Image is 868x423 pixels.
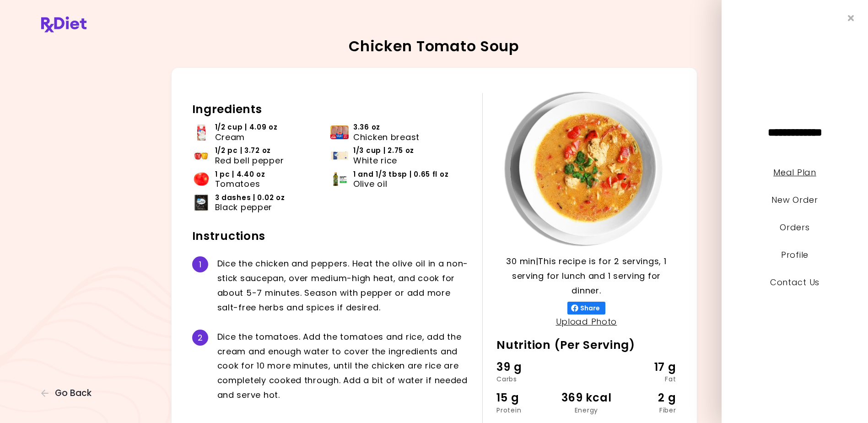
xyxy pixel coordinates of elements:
[192,256,208,272] div: 1
[780,222,809,233] a: Orders
[215,202,273,212] span: Black pepper
[496,389,556,407] div: 15 g
[616,358,676,376] div: 17 g
[771,194,818,206] a: New Order
[848,14,854,22] i: Close
[556,316,617,327] a: Upload Photo
[217,330,469,402] div: D i c e t h e t o m a t o e s . A d d t h e t o m a t o e s a n d r i c e , a d d t h e c r e a m...
[353,122,380,132] span: 3.36 oz
[353,179,387,189] span: Olive oil
[192,229,469,244] h2: Instructions
[215,169,265,179] span: 1 pc | 4.40 oz
[41,16,86,33] img: RxDiet
[217,256,469,315] div: D i c e t h e c h i c k e n a n d p e p p e r s . H e a t t h e o l i v e o i l i n a n o n - s t...
[192,102,469,117] h2: Ingredients
[616,407,676,413] div: Fiber
[353,132,420,142] span: Chicken breast
[496,407,556,413] div: Protein
[215,122,278,132] span: 1/2 cup | 4.09 oz
[781,249,809,260] a: Profile
[556,389,616,407] div: 369 kcal
[578,304,602,312] span: Share
[353,169,448,179] span: 1 and 1/3 tbsp | 0.65 fl oz
[353,156,397,166] span: White rice
[41,388,96,398] button: Go Back
[192,330,208,346] div: 2
[349,39,519,54] h2: Chicken Tomato Soup
[496,338,676,352] h2: Nutrition (Per Serving)
[773,167,816,178] a: Meal Plan
[616,376,676,382] div: Fat
[353,146,414,156] span: 1/3 cup | 2.75 oz
[770,277,819,288] a: Contact Us
[616,389,676,407] div: 2 g
[55,388,92,398] span: Go Back
[215,132,245,142] span: Cream
[496,376,556,382] div: Carbs
[215,193,285,203] span: 3 dashes | 0.02 oz
[567,302,605,315] button: Share
[215,156,284,166] span: Red bell pepper
[556,407,616,413] div: Energy
[496,254,676,298] p: 30 min | This recipe is for 2 servings, 1 serving for lunch and 1 serving for dinner.
[215,179,260,189] span: Tomatoes
[496,358,556,376] div: 39 g
[215,146,271,156] span: 1/2 pc | 3.72 oz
